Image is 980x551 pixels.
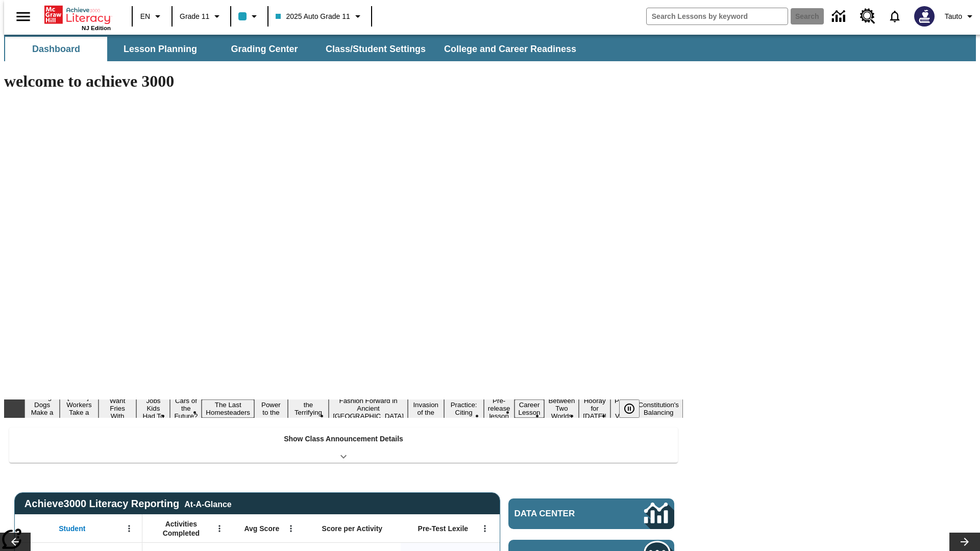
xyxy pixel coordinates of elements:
button: Profile/Settings [941,7,980,26]
button: Dashboard [5,37,107,61]
h1: welcome to achieve 3000 [4,72,683,91]
button: Class: 2025 Auto Grade 11, Select your class [272,7,367,26]
button: Class color is light blue. Change class color [234,7,264,26]
button: Lesson carousel, Next [949,533,980,551]
span: Pre-Test Lexile [418,524,469,533]
button: Slide 9 Fashion Forward in Ancient Rome [329,395,408,421]
span: Avg Score [244,524,279,533]
button: Open Menu [283,521,299,536]
button: Slide 15 Hooray for Constitution Day! [579,395,610,421]
button: Slide 14 Between Two Worlds [544,395,579,421]
span: Tauto [945,11,962,22]
button: Slide 12 Pre-release lesson [484,395,514,421]
input: search field [647,8,788,24]
span: Student [59,524,85,533]
button: Language: EN, Select a language [136,7,168,26]
button: Slide 1 Diving Dogs Make a Splash [24,392,60,425]
button: Slide 10 The Invasion of the Free CD [408,392,444,425]
div: SubNavbar [4,35,976,61]
button: Slide 6 The Last Homesteaders [202,399,254,418]
button: Slide 16 Point of View [610,395,634,421]
button: Slide 13 Career Lesson [514,399,545,418]
a: Data Center [508,498,674,529]
button: Slide 11 Mixed Practice: Citing Evidence [444,392,484,425]
button: Slide 5 Cars of the Future? [170,395,202,421]
button: Lesson Planning [109,37,211,61]
div: Show Class Announcement Details [9,428,678,463]
button: Select a new avatar [908,3,941,30]
button: Slide 3 Do You Want Fries With That? [99,388,137,429]
p: Show Class Announcement Details [284,434,403,444]
button: Slide 2 Labor Day: Workers Take a Stand [60,392,98,425]
button: Slide 7 Solar Power to the People [254,392,288,425]
button: Grading Center [213,37,315,61]
button: Slide 4 Dirty Jobs Kids Had To Do [136,388,170,429]
div: At-A-Glance [184,498,231,509]
button: Pause [619,399,640,418]
button: Open Menu [212,521,227,536]
span: EN [140,11,150,22]
span: Grade 11 [180,11,209,22]
div: SubNavbar [4,37,585,61]
span: NJ Edition [82,25,111,31]
span: Achieve3000 Literacy Reporting [24,498,232,510]
span: Activities Completed [148,519,215,538]
button: Class/Student Settings [317,37,434,61]
span: Data Center [514,509,610,519]
button: Slide 17 The Constitution's Balancing Act [634,392,683,425]
a: Resource Center, Will open in new tab [854,3,881,30]
a: Data Center [826,3,854,31]
button: Open Menu [121,521,137,536]
button: Grade: Grade 11, Select a grade [176,7,227,26]
div: Home [44,4,111,31]
button: College and Career Readiness [436,37,584,61]
span: 2025 Auto Grade 11 [276,11,350,22]
button: Slide 8 Attack of the Terrifying Tomatoes [288,392,329,425]
a: Home [44,5,111,25]
div: Pause [619,399,650,418]
button: Open side menu [8,2,38,32]
a: Notifications [881,3,908,30]
span: Score per Activity [322,524,383,533]
button: Open Menu [477,521,493,536]
img: Avatar [914,6,935,27]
